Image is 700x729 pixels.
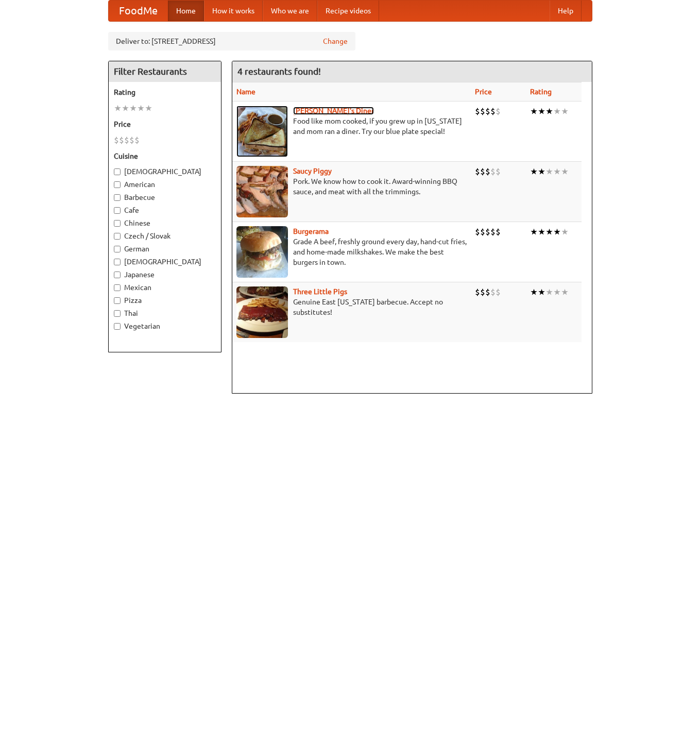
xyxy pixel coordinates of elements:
[114,269,216,280] label: Japanese
[317,1,379,21] a: Recipe videos
[485,106,490,117] li: $
[490,106,496,117] li: $
[545,286,553,298] li: ★
[475,226,480,238] li: $
[114,272,121,278] input: Japanese
[490,166,496,177] li: $
[114,134,119,146] li: $
[114,323,121,330] input: Vegetarian
[496,286,501,298] li: $
[236,166,288,217] img: saucy.jpg
[545,226,553,238] li: ★
[114,205,216,215] label: Cafe
[114,119,216,129] h5: Price
[114,179,216,190] label: American
[114,246,121,252] input: German
[475,286,480,298] li: $
[323,36,348,46] a: Change
[553,166,561,177] li: ★
[236,236,467,267] p: Grade A beef, freshly ground every day, hand-cut fries, and home-made milkshakes. We make the bes...
[561,106,569,117] li: ★
[236,116,467,137] p: Food like mom cooked, if you grew up in [US_STATE] and mom ran a diner. Try our blue plate special!
[475,106,480,117] li: $
[480,226,485,238] li: $
[496,226,501,238] li: $
[114,181,121,188] input: American
[293,227,329,235] a: Burgerama
[293,167,332,175] b: Saucy Piggy
[145,103,152,114] li: ★
[114,220,121,227] input: Chinese
[114,168,121,175] input: [DEMOGRAPHIC_DATA]
[108,32,355,50] div: Deliver to: [STREET_ADDRESS]
[490,226,496,238] li: $
[561,166,569,177] li: ★
[109,1,168,21] a: FoodMe
[129,103,137,114] li: ★
[496,166,501,177] li: $
[114,297,121,304] input: Pizza
[538,166,545,177] li: ★
[530,226,538,238] li: ★
[114,207,121,214] input: Cafe
[293,287,347,296] a: Three Little Pigs
[134,134,140,146] li: $
[114,231,216,241] label: Czech / Slovak
[114,233,121,240] input: Czech / Slovak
[496,106,501,117] li: $
[114,151,216,161] h5: Cuisine
[237,66,321,76] ng-pluralize: 4 restaurants found!
[480,106,485,117] li: $
[114,295,216,306] label: Pizza
[485,226,490,238] li: $
[553,286,561,298] li: ★
[114,244,216,254] label: German
[485,286,490,298] li: $
[236,297,467,317] p: Genuine East [US_STATE] barbecue. Accept no substitutes!
[109,61,221,82] h4: Filter Restaurants
[530,88,552,96] a: Rating
[114,194,121,201] input: Barbecue
[137,103,145,114] li: ★
[114,218,216,228] label: Chinese
[530,166,538,177] li: ★
[263,1,317,21] a: Who we are
[114,257,216,267] label: [DEMOGRAPHIC_DATA]
[480,286,485,298] li: $
[550,1,582,21] a: Help
[538,286,545,298] li: ★
[114,259,121,265] input: [DEMOGRAPHIC_DATA]
[530,106,538,117] li: ★
[475,88,492,96] a: Price
[114,166,216,177] label: [DEMOGRAPHIC_DATA]
[553,106,561,117] li: ★
[236,176,467,197] p: Pork. We know how to cook it. Award-winning BBQ sauce, and meat with all the trimmings.
[168,1,204,21] a: Home
[530,286,538,298] li: ★
[545,106,553,117] li: ★
[236,286,288,338] img: littlepigs.jpg
[293,107,374,115] a: [PERSON_NAME]'s Diner
[129,134,134,146] li: $
[538,226,545,238] li: ★
[114,308,216,318] label: Thai
[236,88,255,96] a: Name
[114,103,122,114] li: ★
[114,321,216,331] label: Vegetarian
[480,166,485,177] li: $
[553,226,561,238] li: ★
[485,166,490,177] li: $
[561,226,569,238] li: ★
[114,87,216,97] h5: Rating
[114,284,121,291] input: Mexican
[490,286,496,298] li: $
[124,134,129,146] li: $
[204,1,263,21] a: How it works
[538,106,545,117] li: ★
[122,103,129,114] li: ★
[561,286,569,298] li: ★
[114,282,216,293] label: Mexican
